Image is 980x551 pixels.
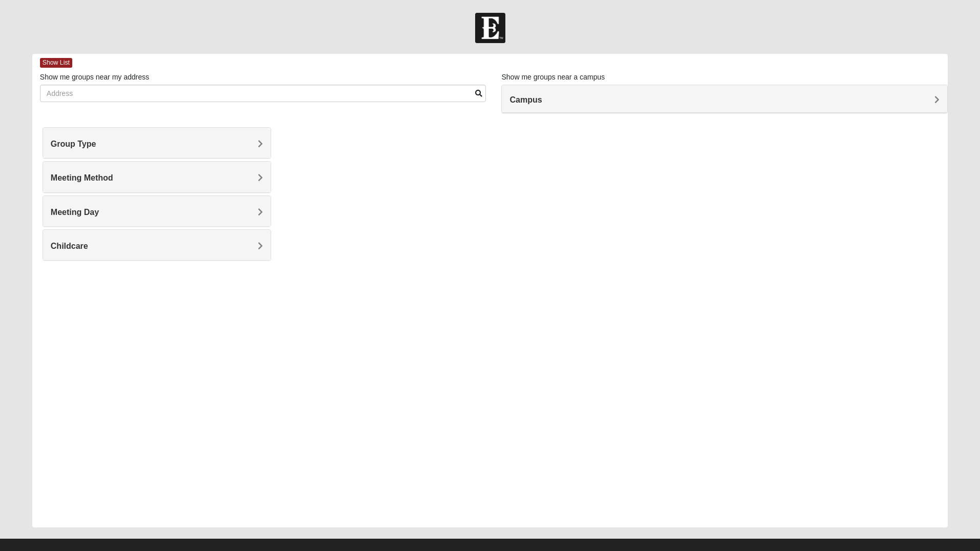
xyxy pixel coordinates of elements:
[40,72,149,82] label: Show me groups near my address
[43,162,271,192] div: Meeting Method
[51,242,88,250] span: Childcare
[43,128,271,158] div: Group Type
[40,85,486,102] input: Address
[51,173,113,182] span: Meeting Method
[51,140,96,148] span: Group Type
[501,72,605,82] label: Show me groups near a campus
[509,95,542,104] span: Campus
[40,58,72,68] span: Show List
[51,208,99,217] span: Meeting Day
[502,85,947,113] div: Campus
[475,13,505,43] img: Church of Eleven22 Logo
[43,230,271,260] div: Childcare
[43,196,271,226] div: Meeting Day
